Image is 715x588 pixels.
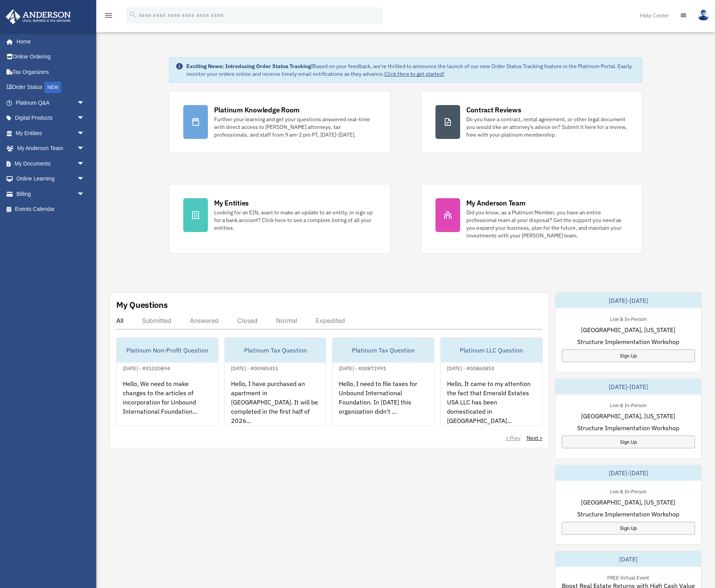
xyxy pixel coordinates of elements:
div: All [116,317,124,324]
div: Platinum Non-Profit Question [117,338,218,362]
span: arrow_drop_down [77,110,92,126]
div: Hello, I need to file taxes for Unbound International Foundation. In [DATE] this organization did... [333,373,434,433]
a: Platinum Tax Question[DATE] - #00985451Hello, I have purchased an apartment in [GEOGRAPHIC_DATA].... [224,337,327,426]
a: Platinum LLC Question[DATE] - #00860853Hello, It came to my attention the fact that Emerald Estat... [440,337,543,426]
a: My Entities Looking for an EIN, want to make an update to an entity, or sign up for a bank accoun... [169,184,390,254]
div: [DATE] - #01020894 [117,364,176,372]
a: Next > [527,434,543,442]
a: Sign Up [562,522,695,535]
a: My Entitiesarrow_drop_down [5,125,96,141]
a: Tax Organizers [5,64,96,80]
div: [DATE] - #00985451 [225,364,285,372]
span: arrow_drop_down [77,156,92,172]
a: Events Calendar [5,202,96,217]
a: Platinum Q&Aarrow_drop_down [5,95,96,110]
img: User Pic [698,10,709,21]
a: Home [5,34,92,49]
a: Billingarrow_drop_down [5,186,96,202]
div: Live & In-Person [604,401,653,409]
div: Hello, We need to make changes to the articles of incorporation for Unbound International Foundat... [117,373,218,433]
div: [DATE]-[DATE] [556,465,701,481]
a: My Anderson Teamarrow_drop_down [5,141,96,156]
div: Live & In-Person [604,314,653,322]
span: arrow_drop_down [77,186,92,202]
div: Based on your feedback, we're thrilled to announce the launch of our new Order Status Tracking fe... [186,62,636,78]
div: Hello, I have purchased an apartment in [GEOGRAPHIC_DATA]. It will be completed in the first half... [225,373,326,433]
div: Did you know, as a Platinum Member, you have an entire professional team at your disposal? Get th... [466,209,628,239]
span: [GEOGRAPHIC_DATA], [US_STATE] [581,411,675,421]
strong: Exciting News: Introducing Order Status Tracking! [186,63,313,70]
div: NEW [44,82,61,93]
div: Platinum Tax Question [225,338,326,362]
div: Further your learning and get your questions answered real-time with direct access to [PERSON_NAM... [214,115,376,139]
div: Answered [190,317,219,324]
div: My Anderson Team [466,198,526,208]
i: search [129,10,137,19]
img: Anderson Advisors Platinum Portal [3,9,73,24]
a: My Anderson Team Did you know, as a Platinum Member, you have an entire professional team at your... [421,184,643,254]
a: Platinum Tax Question[DATE] - #00872991Hello, I need to file taxes for Unbound International Foun... [332,337,434,426]
span: [GEOGRAPHIC_DATA], [US_STATE] [581,498,675,507]
a: Sign Up [562,349,695,362]
div: FREE Virtual Event [601,573,655,581]
div: Platinum Knowledge Room [214,105,300,115]
div: [DATE] - #00860853 [441,364,501,372]
div: Expedited [316,317,345,324]
span: Structure Implementation Workshop [577,337,679,346]
a: Sign Up [562,436,695,448]
a: Platinum Knowledge Room Further your learning and get your questions answered real-time with dire... [169,91,390,153]
div: Closed [237,317,258,324]
div: Submitted [142,317,171,324]
a: Digital Productsarrow_drop_down [5,110,96,126]
span: Structure Implementation Workshop [577,423,679,433]
span: arrow_drop_down [77,125,92,141]
a: Online Learningarrow_drop_down [5,171,96,187]
div: Do you have a contract, rental agreement, or other legal document you would like an attorney's ad... [466,115,628,139]
a: menu [104,13,113,20]
a: Click Here to get started! [384,70,444,77]
div: Looking for an EIN, want to make an update to an entity, or sign up for a bank account? Click her... [214,209,376,232]
i: menu [104,11,113,20]
span: arrow_drop_down [77,95,92,111]
a: My Documentsarrow_drop_down [5,156,96,171]
div: Hello, It came to my attention the fact that Emerald Estates USA LLC has been domesticated in [GE... [441,373,542,433]
div: Platinum Tax Question [333,338,434,362]
span: Structure Implementation Workshop [577,509,679,519]
a: Order StatusNEW [5,80,96,95]
div: [DATE] - #00872991 [333,364,392,372]
span: arrow_drop_down [77,141,92,157]
a: Contract Reviews Do you have a contract, rental agreement, or other legal document you would like... [421,91,643,153]
div: [DATE] [556,551,701,567]
div: Live & In-Person [604,487,653,495]
span: arrow_drop_down [77,171,92,187]
div: [DATE]-[DATE] [556,293,701,308]
a: Platinum Non-Profit Question[DATE] - #01020894Hello, We need to make changes to the articles of i... [116,337,218,426]
div: Normal [276,317,297,324]
div: Contract Reviews [466,105,521,115]
div: My Entities [214,198,249,208]
div: My Questions [116,299,168,311]
div: [DATE]-[DATE] [556,379,701,394]
span: [GEOGRAPHIC_DATA], [US_STATE] [581,325,675,334]
div: Platinum LLC Question [441,338,542,362]
a: Online Ordering [5,49,96,65]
